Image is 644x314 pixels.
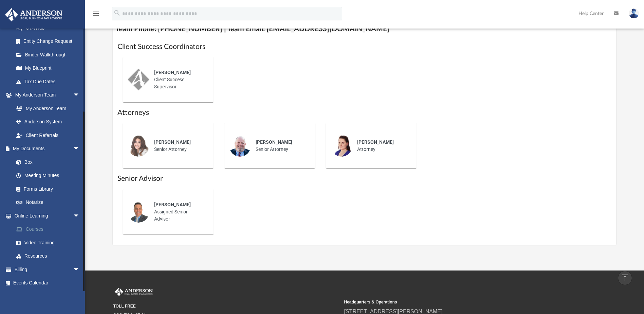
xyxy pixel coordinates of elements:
a: Tax Due Dates [10,75,90,88]
i: search [113,9,121,17]
a: My Anderson Team [10,102,83,115]
a: Binder Walkthrough [10,48,90,62]
h4: Team Phone: [PHONE_NUMBER] | Team Email: [EMAIL_ADDRESS][DOMAIN_NAME] [113,21,616,37]
i: vertical_align_top [621,274,629,282]
a: Meeting Minutes [10,169,87,182]
span: arrow_drop_down [73,88,87,102]
a: Resources [10,249,90,263]
a: Online Learningarrow_drop_down [5,209,90,223]
a: menu [92,13,100,18]
span: [PERSON_NAME] [256,139,292,145]
span: arrow_drop_down [73,263,87,277]
i: menu [92,10,100,18]
img: Anderson Advisors Platinum Portal [3,8,65,21]
img: thumbnail [128,135,149,157]
a: Events Calendar [5,276,90,290]
span: [PERSON_NAME] [357,139,394,145]
a: Notarize [10,196,87,209]
div: Client Success Supervisor [149,64,209,95]
span: arrow_drop_down [73,142,87,156]
div: Assigned Senior Advisor [149,196,209,227]
div: Attorney [352,134,412,158]
a: Entity Change Request [10,35,90,48]
img: Anderson Advisors Platinum Portal [113,287,154,296]
span: [PERSON_NAME] [154,70,191,75]
span: arrow_drop_down [73,209,87,223]
a: Billingarrow_drop_down [5,263,90,276]
a: Courses [10,223,90,236]
h1: Client Success Coordinators [117,42,611,52]
span: [PERSON_NAME] [154,202,191,207]
a: Box [10,155,83,169]
img: thumbnail [229,135,251,157]
img: thumbnail [128,69,149,90]
div: Senior Attorney [251,134,310,158]
span: [PERSON_NAME] [154,139,191,145]
img: User Pic [629,8,639,18]
img: thumbnail [128,201,149,223]
div: Senior Attorney [149,134,209,158]
a: My Anderson Teamarrow_drop_down [5,88,87,102]
h1: Attorneys [117,108,611,118]
a: Video Training [10,236,87,249]
a: My Blueprint [10,62,87,75]
h1: Senior Advisor [117,174,611,184]
a: My Documentsarrow_drop_down [5,142,87,156]
small: TOLL FREE [113,303,339,309]
img: thumbnail [331,135,352,157]
a: Client Referrals [10,128,87,142]
small: Headquarters & Operations [344,299,570,305]
a: Anderson System [10,115,87,129]
a: Forms Library [10,182,83,196]
a: vertical_align_top [618,271,632,285]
